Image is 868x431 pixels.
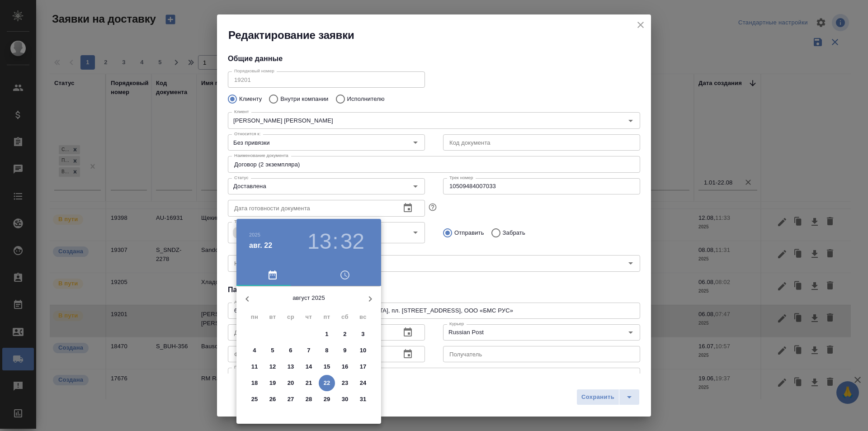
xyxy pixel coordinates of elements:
button: 18 [246,375,263,391]
p: 24 [360,379,367,388]
p: август 2025 [258,294,359,303]
button: 11 [246,359,263,375]
span: сб [337,313,353,322]
button: 3 [355,326,371,342]
button: 28 [301,391,317,407]
button: 24 [355,375,371,391]
button: 2 [337,326,353,342]
p: 19 [269,379,276,388]
p: 31 [360,395,367,404]
button: 9 [337,342,353,359]
button: 12 [264,359,281,375]
p: 6 [289,346,292,355]
button: 32 [340,229,364,254]
p: 23 [342,379,349,388]
p: 20 [288,379,294,388]
button: 25 [246,391,263,407]
button: 20 [283,375,299,391]
button: 8 [319,342,335,359]
button: 14 [301,359,317,375]
p: 11 [251,362,258,371]
button: 17 [355,359,371,375]
span: ср [283,313,299,322]
p: 18 [251,379,258,388]
button: 27 [283,391,299,407]
p: 3 [361,330,364,339]
span: вс [355,313,371,322]
button: 7 [301,342,317,359]
p: 13 [288,362,294,371]
button: 10 [355,342,371,359]
button: 23 [337,375,353,391]
button: 15 [319,359,335,375]
button: 4 [246,342,263,359]
button: 21 [301,375,317,391]
button: 31 [355,391,371,407]
button: 29 [319,391,335,407]
button: 1 [319,326,335,342]
p: 5 [271,346,274,355]
p: 16 [342,362,349,371]
p: 22 [324,379,330,388]
p: 15 [324,362,330,371]
p: 25 [251,395,258,404]
p: 9 [343,346,346,355]
button: 13 [283,359,299,375]
p: 29 [324,395,330,404]
button: 30 [337,391,353,407]
p: 17 [360,362,367,371]
span: пт [319,313,335,322]
button: 16 [337,359,353,375]
button: 19 [264,375,281,391]
span: чт [301,313,317,322]
button: 6 [283,342,299,359]
p: 10 [360,346,367,355]
p: 8 [325,346,328,355]
button: 5 [264,342,281,359]
button: авг. 22 [249,240,272,251]
p: 21 [306,379,312,388]
button: 2025 [249,232,260,237]
h3: : [332,229,338,254]
p: 27 [288,395,294,404]
p: 12 [269,362,276,371]
p: 2 [343,330,346,339]
button: 22 [319,375,335,391]
p: 1 [325,330,328,339]
p: 14 [306,362,312,371]
p: 7 [307,346,310,355]
p: 30 [342,395,349,404]
button: 13 [307,229,331,254]
p: 4 [253,346,256,355]
p: 26 [269,395,276,404]
button: 26 [264,391,281,407]
p: 28 [306,395,312,404]
span: вт [264,313,281,322]
span: пн [246,313,263,322]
